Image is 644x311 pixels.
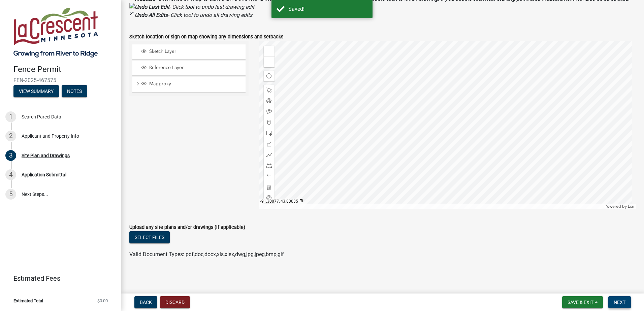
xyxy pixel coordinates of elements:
button: Select files [129,231,170,243]
label: Sketch location of sign on map showing any dimensions and setbacks [129,35,283,39]
button: Save & Exit [562,296,603,308]
li: Mapproxy [132,77,246,92]
label: Upload any site plans and/or drawings (if applicable) [129,225,245,230]
div: 5 [5,189,16,200]
button: View Summary [13,85,59,97]
img: City of La Crescent, Minnesota [13,7,98,58]
div: Powered by [603,204,636,209]
h4: Fence Permit [13,65,116,74]
img: Undo%2016%20n%20p.png [129,3,135,8]
div: 3 [5,150,16,161]
li: Reference Layer [132,61,246,76]
em: - Click tool to undo last drawing edit. [135,4,256,10]
span: Next [614,300,625,305]
img: MarkupDelete-16-Enabled.gif [129,11,135,16]
em: - Click tool to undo all drawing edits. [135,12,254,18]
a: Esri [628,204,634,209]
span: Mapproxy [148,81,243,87]
div: 4 [5,169,16,180]
a: Estimated Fees [5,272,110,285]
ul: Layer List [132,43,246,94]
strong: Undo All Edits [135,12,168,18]
span: Estimated Total [13,299,43,303]
div: 2 [5,131,16,141]
div: Saved! [288,5,367,13]
button: Next [608,296,631,308]
div: Reference Layer [140,65,243,71]
button: Notes [62,85,87,97]
div: Application Submittal [22,172,66,177]
button: Discard [160,296,190,308]
span: $0.00 [97,299,108,303]
span: Expand [135,81,140,88]
span: Save & Exit [568,300,593,305]
button: Back [134,296,157,308]
div: Applicant and Property Info [22,134,79,138]
div: Search Parcel Data [22,114,61,119]
div: 1 [5,111,16,122]
span: Back [140,300,152,305]
div: Site Plan and Drawings [22,153,70,158]
wm-modal-confirm: Summary [13,89,59,94]
span: Sketch Layer [148,48,243,55]
wm-modal-confirm: Notes [62,89,87,94]
div: Find my location [264,71,275,81]
div: Mapproxy [140,81,243,88]
div: Sketch Layer [140,48,243,55]
div: Zoom out [264,57,275,67]
div: Zoom in [264,46,275,57]
span: FEN-2025-467575 [13,77,108,83]
span: Valid Document Types: pdf,doc,docx,xls,xlsx,dwg,jpg,jpeg,bmp,gif [129,251,284,257]
span: Reference Layer [148,65,243,71]
li: Sketch Layer [132,44,246,60]
strong: Undo Last Edit [135,4,169,10]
